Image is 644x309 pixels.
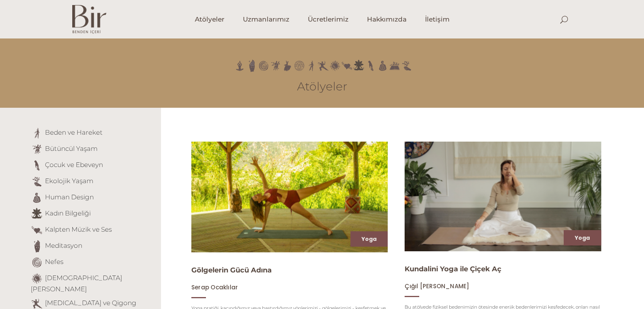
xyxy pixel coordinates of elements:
[45,129,103,136] a: Beden ve Hareket
[362,235,377,243] a: Yoga
[575,234,590,242] a: Yoga
[405,265,501,273] a: Kundalini Yoga ile Çiçek Aç
[45,225,112,233] a: Kalpten Müzik ve Ses
[45,145,98,152] a: Bütüncül Yaşam
[31,274,122,293] a: [DEMOGRAPHIC_DATA][PERSON_NAME]
[191,283,238,291] span: Serap Ocaklılar
[367,15,407,24] span: Hakkımızda
[195,15,224,24] span: Atölyeler
[45,177,93,185] a: Ekolojik Yaşam
[405,282,469,290] span: Çığıl [PERSON_NAME]
[191,266,272,274] a: Gölgelerin Gücü Adına
[243,15,289,24] span: Uzmanlarımız
[191,284,238,291] a: Serap Ocaklılar
[425,15,450,24] span: İletişim
[308,15,349,24] span: Ücretlerimiz
[45,209,91,217] a: Kadın Bilgeliği
[45,299,136,307] a: [MEDICAL_DATA] ve Qigong
[405,282,469,290] a: Çığıl [PERSON_NAME]
[45,161,103,169] a: Çocuk ve Ebeveyn
[45,193,94,201] a: Human Design
[45,258,63,266] a: Nefes
[45,242,82,249] a: Meditasyon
